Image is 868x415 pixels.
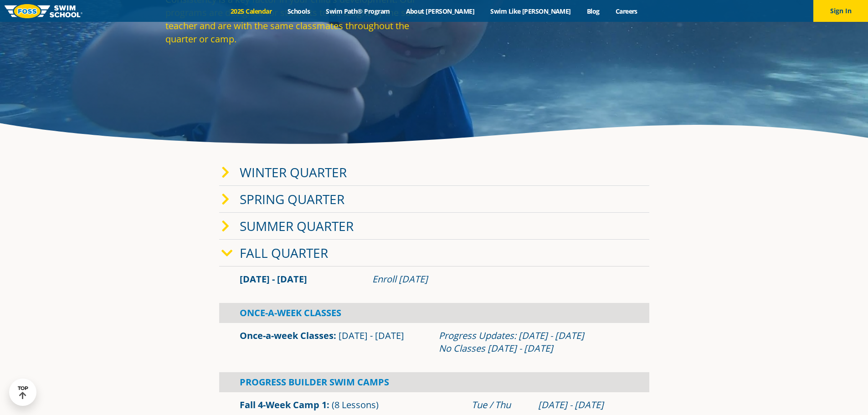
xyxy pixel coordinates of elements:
[398,7,483,15] a: About [PERSON_NAME]
[240,273,307,285] span: [DATE] - [DATE]
[332,399,379,411] span: (8 Lessons)
[607,7,645,15] a: Careers
[240,329,334,342] a: Once-a-week Classes
[240,244,328,261] a: Fall Quarter
[483,7,579,15] a: Swim Like [PERSON_NAME]
[318,7,398,15] a: Swim Path® Program
[280,7,318,15] a: Schools
[5,4,82,18] img: FOSS Swim School Logo
[18,385,28,400] div: TOP
[240,399,327,411] a: Fall 4-Week Camp 1
[240,190,344,208] a: Spring Quarter
[219,372,649,392] div: Progress Builder Swim Camps
[219,303,649,323] div: Once-A-Week Classes
[472,399,529,411] div: Tue / Thu
[339,329,404,342] span: [DATE] - [DATE]
[240,217,354,235] a: Summer Quarter
[538,399,629,411] div: [DATE] - [DATE]
[372,273,629,286] div: Enroll [DATE]
[439,329,629,355] div: Progress Updates: [DATE] - [DATE] No Classes [DATE] - [DATE]
[240,164,347,181] a: Winter Quarter
[579,7,607,15] a: Blog
[223,7,280,15] a: 2025 Calendar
